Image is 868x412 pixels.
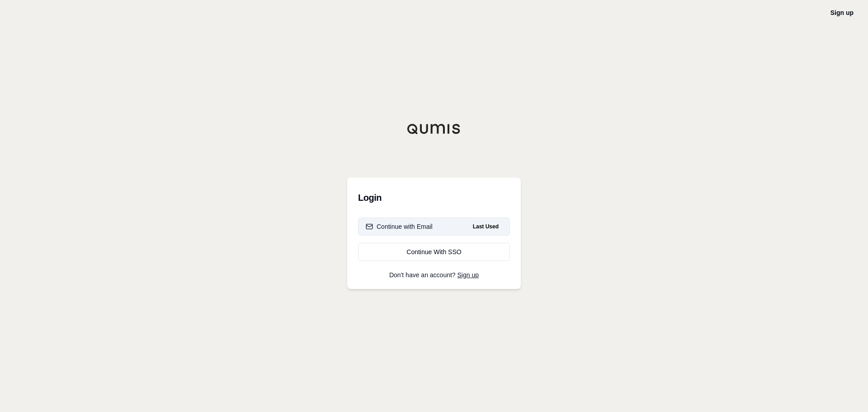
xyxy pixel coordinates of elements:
[407,123,461,134] img: Qumis
[358,272,510,278] p: Don't have an account?
[366,247,502,256] div: Continue With SSO
[358,243,510,261] a: Continue With SSO
[469,221,502,232] span: Last Used
[358,189,510,207] h3: Login
[366,222,433,231] div: Continue with Email
[358,218,510,236] button: Continue with EmailLast Used
[458,271,479,279] a: Sign up
[830,9,854,16] a: Sign up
